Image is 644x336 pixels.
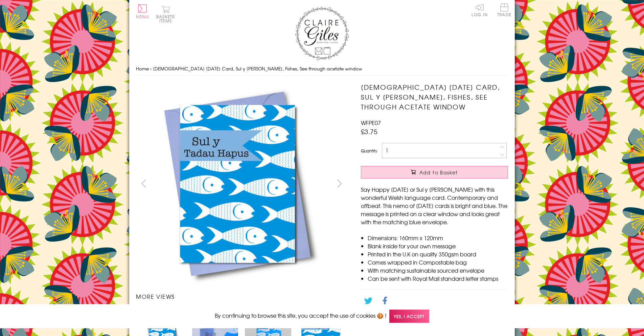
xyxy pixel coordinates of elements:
button: Basket0 items [156,5,175,23]
img: Welsh Father's Day Card, Sul y Tadau Hapus, Fishes, See through acetate window [347,82,550,286]
li: With matching sustainable sourced envelope [368,266,508,274]
button: next [332,176,347,191]
a: Log In [471,3,488,17]
span: Add to Basket [419,169,458,176]
h1: [DEMOGRAPHIC_DATA] [DATE] Card, Sul y [PERSON_NAME], Fishes, See through acetate window [361,82,508,111]
span: WFPE07 [361,119,381,127]
p: Say Happy [DATE] or Sul y [PERSON_NAME] with this wonderful Welsh language card. Contemporary and... [361,185,508,226]
button: Add to Basket [361,166,508,178]
img: Welsh Father's Day Card, Sul y Tadau Hapus, Fishes, See through acetate window [136,82,339,286]
span: Trade [497,3,511,17]
span: 0 items [159,14,175,24]
span: Menu [136,14,149,20]
span: Yes, I accept [389,310,429,323]
a: Home [136,65,149,72]
button: prev [136,176,151,191]
span: [DEMOGRAPHIC_DATA] [DATE] Card, Sul y [PERSON_NAME], Fishes, See through acetate window [153,65,362,72]
img: Claire Giles Greetings Cards [295,7,349,60]
span: £3.75 [361,127,377,136]
nav: breadcrumbs [136,62,508,76]
label: Quantity [361,148,377,154]
li: Blank inside for your own message [368,242,508,250]
h3: More views [136,292,347,300]
span: › [150,65,152,72]
button: Menu [136,4,149,19]
li: Can be sent with Royal Mail standard letter stamps [368,274,508,282]
li: Printed in the U.K on quality 350gsm board [368,250,508,258]
li: Dimensions: 160mm x 120mm [368,234,508,242]
li: Comes wrapped in Compostable bag [368,258,508,266]
a: Trade [497,3,511,18]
